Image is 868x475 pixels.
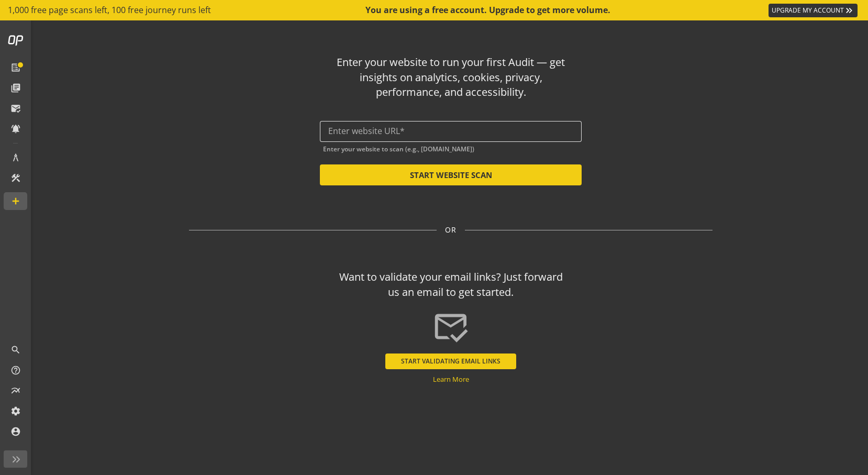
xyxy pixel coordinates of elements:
[8,4,211,16] span: 1,000 free page scans left, 100 free journey runs left
[10,103,21,114] mat-icon: mark_email_read
[328,126,573,136] input: Enter website URL*
[385,354,516,369] button: START VALIDATING EMAIL LINKS
[10,124,21,134] mat-icon: notifications_active
[844,5,854,16] mat-icon: keyboard_double_arrow_right
[10,406,21,416] mat-icon: settings
[323,143,474,153] mat-hint: Enter your website to scan (e.g., [DOMAIN_NAME])
[10,385,21,396] mat-icon: multiline_chart
[10,196,21,206] mat-icon: add
[432,308,469,345] mat-icon: mark_email_read
[10,426,21,437] mat-icon: account_circle
[10,173,21,183] mat-icon: construction
[10,83,21,93] mat-icon: library_books
[10,345,21,355] mat-icon: search
[769,4,858,17] a: UPGRADE MY ACCOUNT
[365,4,611,16] div: You are using a free account. Upgrade to get more volume.
[335,270,567,300] div: Want to validate your email links? Just forward us an email to get started.
[320,164,582,185] button: START WEBSITE SCAN
[335,55,567,100] div: Enter your website to run your first Audit — get insights on analytics, cookies, privacy, perform...
[445,225,457,235] span: OR
[433,374,469,384] a: Learn More
[10,365,21,375] mat-icon: help_outline
[10,152,21,163] mat-icon: architecture
[10,62,21,73] mat-icon: list_alt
